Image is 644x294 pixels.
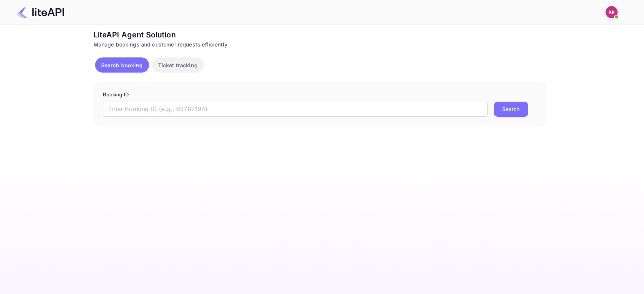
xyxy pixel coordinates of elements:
[17,6,64,18] img: LiteAPI Logo
[158,61,198,69] p: Ticket tracking
[94,40,546,48] div: Manage bookings and customer requests efficiently.
[101,61,143,69] p: Search booking
[103,91,537,99] p: Booking ID
[94,29,546,40] div: LiteAPI Agent Solution
[606,6,618,18] img: amram rita
[103,102,488,117] input: Enter Booking ID (e.g., 63782194)
[494,102,528,117] button: Search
